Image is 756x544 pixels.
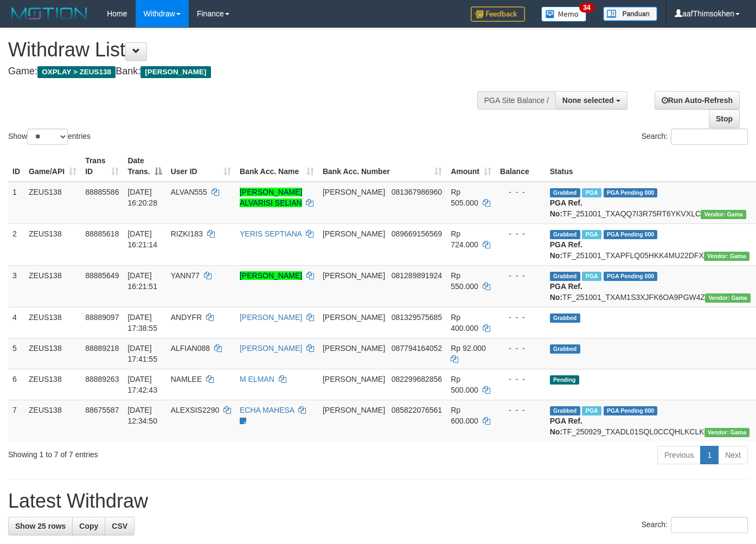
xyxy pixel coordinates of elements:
[123,151,166,182] th: Date Trans.: activate to sort column descending
[642,517,748,533] label: Search:
[171,375,202,383] span: NAMLEE
[24,151,81,182] th: Game/API: activate to sort column ascending
[546,151,755,182] th: Status
[500,405,541,415] div: - - -
[240,271,302,280] a: [PERSON_NAME]
[718,446,748,464] a: Next
[24,307,81,338] td: ZEUS138
[604,406,658,415] span: PGA Pending
[550,344,580,354] span: Grabbed
[171,229,203,238] span: RIZKI183
[550,406,580,415] span: Grabbed
[550,240,582,260] b: PGA Ref. No:
[318,151,446,182] th: Bank Acc. Number: activate to sort column ascending
[550,313,580,323] span: Grabbed
[704,252,749,261] span: Vendor URL: https://trx31.1velocity.biz
[562,96,614,105] span: None selected
[85,271,119,280] span: 88885649
[8,66,493,77] h4: Game: Bank:
[37,66,116,78] span: OXPLAY > ZEUS138
[500,374,541,385] div: - - -
[550,230,580,239] span: Grabbed
[85,375,119,383] span: 88889263
[127,344,157,363] span: [DATE] 17:41:55
[127,229,157,249] span: [DATE] 16:21:14
[704,428,750,437] span: Vendor URL: https://trx31.1velocity.biz
[546,265,755,307] td: TF_251001_TXAM1S3XJFK6OA9PGW4Z
[555,91,627,110] button: None selected
[604,230,658,239] span: PGA Pending
[477,91,555,110] div: PGA Site Balance /
[171,271,200,280] span: YANN77
[127,313,157,332] span: [DATE] 17:38:55
[8,307,24,338] td: 4
[550,199,582,218] b: PGA Ref. No:
[700,446,719,464] a: 1
[500,228,541,239] div: - - -
[550,272,580,281] span: Grabbed
[323,406,385,414] span: [PERSON_NAME]
[171,313,202,322] span: ANDYFR
[72,517,105,535] a: Copy
[705,293,751,303] span: Vendor URL: https://trx31.1velocity.biz
[15,522,66,530] span: Show 25 rows
[582,188,601,197] span: Marked by aafanarl
[446,151,496,182] th: Amount: activate to sort column ascending
[323,313,385,322] span: [PERSON_NAME]
[140,66,210,78] span: [PERSON_NAME]
[451,229,478,249] span: Rp 724.000
[240,229,302,238] a: YERIS SEPTIANA
[240,344,302,353] a: [PERSON_NAME]
[500,312,541,323] div: - - -
[323,375,385,383] span: [PERSON_NAME]
[392,375,442,383] span: Copy 082299682856 to clipboard
[8,265,24,307] td: 3
[451,344,486,353] span: Rp 92.000
[451,271,478,291] span: Rp 550.000
[604,272,658,281] span: PGA Pending
[392,188,442,196] span: Copy 081367986960 to clipboard
[8,445,307,460] div: Showing 1 to 7 of 7 entries
[127,406,157,425] span: [DATE] 12:34:50
[546,400,755,441] td: TF_250929_TXADL01SQL0CCQHLKCLK
[550,417,582,436] b: PGA Ref. No:
[323,271,385,280] span: [PERSON_NAME]
[85,406,119,414] span: 88675587
[541,7,587,22] img: Button%20Memo.svg
[550,188,580,197] span: Grabbed
[79,522,98,530] span: Copy
[24,182,81,224] td: ZEUS138
[240,406,294,414] a: ECHA MAHESA
[171,344,210,353] span: ALFIAN088
[655,91,740,110] a: Run Auto-Refresh
[8,151,24,182] th: ID
[496,151,546,182] th: Balance
[8,182,24,224] td: 1
[392,344,442,353] span: Copy 087794164052 to clipboard
[642,129,748,145] label: Search:
[500,343,541,354] div: - - -
[8,39,493,61] h1: Withdraw List
[240,375,274,383] a: M ELMAN
[8,517,73,535] a: Show 25 rows
[582,406,601,415] span: Marked by aafpengsreynich
[550,282,582,302] b: PGA Ref. No:
[24,265,81,307] td: ZEUS138
[323,188,385,196] span: [PERSON_NAME]
[451,188,478,207] span: Rp 505.000
[127,188,157,207] span: [DATE] 16:20:28
[81,151,123,182] th: Trans ID: activate to sort column ascending
[392,229,442,238] span: Copy 089669156569 to clipboard
[451,313,478,332] span: Rp 400.000
[85,188,119,196] span: 88885586
[671,517,748,533] input: Search:
[24,338,81,369] td: ZEUS138
[709,110,740,128] a: Stop
[392,313,442,322] span: Copy 081329575685 to clipboard
[323,229,385,238] span: [PERSON_NAME]
[8,338,24,369] td: 5
[85,344,119,353] span: 88889218
[582,230,601,239] span: Marked by aafanarl
[582,272,601,281] span: Marked by aafanarl
[24,400,81,441] td: ZEUS138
